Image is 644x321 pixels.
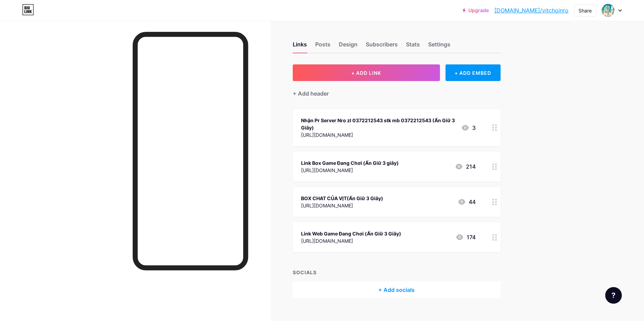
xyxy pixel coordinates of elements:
div: + Add header [293,89,329,98]
div: Links [293,40,307,53]
div: BOX CHAT CỦA VỊT(Ấn Giữ 3 Giây) [301,195,383,202]
div: [URL][DOMAIN_NAME] [301,202,383,209]
div: [URL][DOMAIN_NAME] [301,237,401,244]
div: 174 [456,233,476,241]
div: [URL][DOMAIN_NAME] [301,131,456,139]
div: Stats [406,40,420,53]
div: SOCIALS [293,269,501,276]
div: + ADD EMBED [445,64,501,81]
img: Viet Văn [601,4,615,17]
div: + Add socials [293,282,501,298]
div: Settings [428,40,450,53]
div: Link Box Game Đang Chơi (Ấn Giữ 3 giây) [301,159,399,167]
span: + ADD LINK [351,70,381,76]
div: Share [579,7,592,14]
div: Nhận Pr Server Nro zl 0372212543 stk mb 0372212543 (Ấn Giữ 3 Giây) [301,117,456,131]
div: [URL][DOMAIN_NAME] [301,167,399,174]
button: + ADD LINK [293,64,440,81]
div: Design [339,40,358,53]
div: 3 [461,124,476,132]
a: [DOMAIN_NAME]/vitchoinro [494,6,568,15]
div: 214 [455,162,476,171]
div: Posts [315,40,330,53]
a: Upgrade [462,8,489,13]
div: 44 [458,198,476,206]
div: Subscribers [366,40,398,53]
div: Link Web Game Đang Chơi (Ấn Giữ 3 Giây) [301,230,401,237]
